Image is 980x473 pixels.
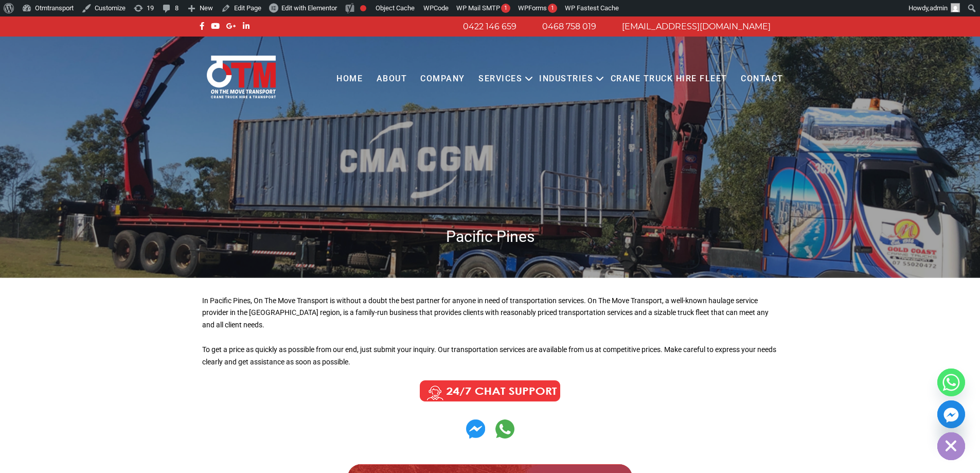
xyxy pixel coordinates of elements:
[414,65,472,93] a: COMPANY
[734,65,790,93] a: Contact
[205,55,278,99] img: Otmtransport
[369,65,414,93] a: About
[202,295,778,331] p: In Pacific Pines, On The Move Transport is without a doubt the best partner for anyone in need of...
[360,5,366,11] div: Focus keyphrase not set
[197,226,783,247] h1: Pacific Pines
[472,65,529,93] a: Services
[466,419,485,439] img: Contact us on Whatsapp
[622,22,771,31] a: [EMAIL_ADDRESS][DOMAIN_NAME]
[542,22,596,31] a: 0468 758 019
[937,400,965,428] a: Facebook_Messenger
[495,419,514,439] img: Contact us on Whatsapp
[202,344,778,369] p: To get a price as quickly as possible from our end, just submit your inquiry. Our transportation ...
[548,4,557,13] div: 1
[281,4,337,12] span: Edit with Elementor
[937,369,965,396] a: Whatsapp
[330,65,369,93] a: Home
[504,5,507,11] span: 1
[463,22,516,31] a: 0422 146 659
[532,65,600,93] a: Industries
[930,4,948,12] span: admin
[603,65,734,93] a: Crane Truck Hire Fleet
[413,378,567,404] img: Call us Anytime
